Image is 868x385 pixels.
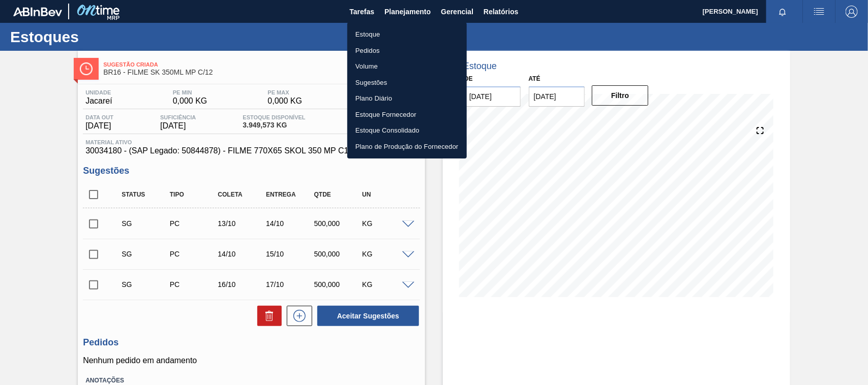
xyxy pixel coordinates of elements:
a: Pedidos [347,43,467,59]
a: Estoque [347,26,467,43]
a: Sugestões [347,75,467,91]
a: Estoque Consolidado [347,122,467,139]
a: Estoque Fornecedor [347,107,467,123]
a: Plano Diário [347,90,467,107]
a: Volume [347,58,467,75]
a: Plano de Produção do Fornecedor [347,139,467,155]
